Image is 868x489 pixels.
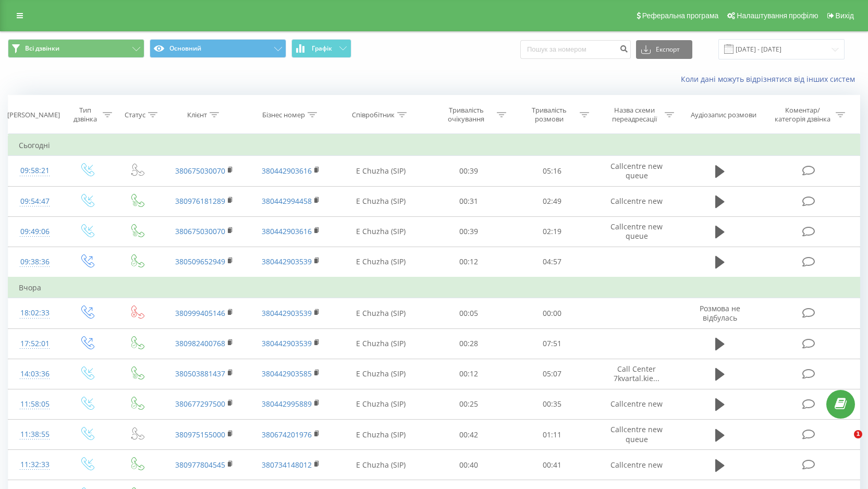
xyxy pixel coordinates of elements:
[187,111,207,119] div: Клієнт
[836,11,854,20] span: Вихід
[175,226,225,236] a: 380675030070
[427,420,510,450] td: 00:42
[334,216,427,247] td: E Chuzha (SIP)
[772,106,833,124] div: Коментар/категорія дзвінка
[510,298,594,328] td: 00:00
[150,39,286,58] button: Основний
[510,186,594,216] td: 02:49
[334,420,427,450] td: E Chuzha (SIP)
[642,11,719,20] span: Реферальна програма
[614,364,659,383] span: Call Center 7kvartal.kie...
[438,106,494,124] div: Тривалість очікування
[175,166,225,176] a: 380675030070
[125,111,145,119] div: Статус
[681,74,860,84] a: Коли дані можуть відрізнятися вiд інших систем
[262,430,312,439] a: 380674201976
[25,44,59,53] span: Всі дзвінки
[291,39,351,58] button: Графік
[593,420,680,450] td: Callcentre new queue
[521,106,577,124] div: Тривалість розмови
[175,196,225,206] a: 380976181289
[510,156,594,186] td: 05:16
[19,424,51,445] div: 11:38:55
[175,460,225,470] a: 380977804545
[854,430,862,438] span: 1
[737,11,818,20] span: Налаштування профілю
[19,303,51,323] div: 18:02:33
[334,389,427,419] td: E Chuzha (SIP)
[334,247,427,277] td: E Chuzha (SIP)
[510,328,594,359] td: 07:51
[510,420,594,450] td: 01:11
[352,111,395,119] div: Співробітник
[334,298,427,328] td: E Chuzha (SIP)
[427,389,510,419] td: 00:25
[19,252,51,272] div: 09:38:36
[175,338,225,348] a: 380982400768
[427,156,510,186] td: 00:39
[427,450,510,480] td: 00:40
[833,430,858,455] iframe: Intercom live chat
[334,359,427,389] td: E Chuzha (SIP)
[175,430,225,439] a: 380975155000
[593,156,680,186] td: Callcentre new queue
[427,216,510,247] td: 00:39
[175,369,225,378] a: 380503881437
[19,394,51,414] div: 11:58:05
[427,298,510,328] td: 00:05
[593,186,680,216] td: Callcentre new
[334,450,427,480] td: E Chuzha (SIP)
[427,328,510,359] td: 00:28
[593,450,680,480] td: Callcentre new
[262,226,312,236] a: 380442903616
[262,256,312,266] a: 380442903539
[7,111,60,119] div: [PERSON_NAME]
[70,106,100,124] div: Тип дзвінка
[510,216,594,247] td: 02:19
[19,334,51,354] div: 17:52:01
[427,359,510,389] td: 00:12
[262,399,312,409] a: 380442995889
[19,161,51,181] div: 09:58:21
[175,256,225,266] a: 380509652949
[593,216,680,247] td: Callcentre new queue
[700,303,740,323] span: Розмова не відбулась
[175,399,225,409] a: 380677297500
[19,191,51,212] div: 09:54:47
[262,196,312,206] a: 380442994458
[8,135,860,156] td: Сьогодні
[175,308,225,318] a: 380999405146
[334,156,427,186] td: E Chuzha (SIP)
[19,455,51,475] div: 11:32:33
[19,222,51,242] div: 09:49:06
[8,39,144,58] button: Всі дзвінки
[19,364,51,384] div: 14:03:36
[636,40,692,59] button: Експорт
[510,359,594,389] td: 05:07
[510,450,594,480] td: 00:41
[691,111,756,119] div: Аудіозапис розмови
[262,166,312,176] a: 380442903616
[510,389,594,419] td: 00:35
[427,186,510,216] td: 00:31
[8,277,860,298] td: Вчора
[262,111,305,119] div: Бізнес номер
[334,186,427,216] td: E Chuzha (SIP)
[427,247,510,277] td: 00:12
[520,40,631,59] input: Пошук за номером
[262,460,312,470] a: 380734148012
[312,45,332,52] span: Графік
[510,247,594,277] td: 04:57
[334,328,427,359] td: E Chuzha (SIP)
[262,369,312,378] a: 380442903585
[606,106,662,124] div: Назва схеми переадресації
[593,389,680,419] td: Callcentre new
[262,338,312,348] a: 380442903539
[262,308,312,318] a: 380442903539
